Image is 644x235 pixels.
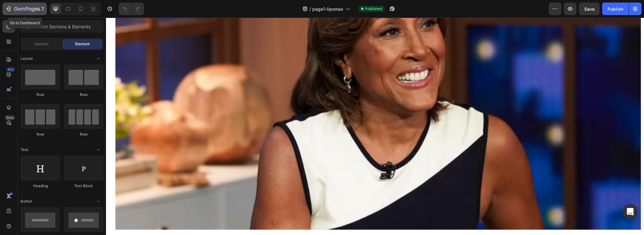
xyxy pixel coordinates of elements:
[20,56,33,61] span: Layout
[64,131,103,137] div: Row
[365,6,382,12] span: Published
[3,3,47,15] button: 7
[20,131,60,137] div: Row
[584,6,595,12] span: Save
[602,3,629,15] button: Publish
[75,41,90,47] span: Element
[93,53,103,64] span: Toggle open
[5,115,15,120] div: Beta
[579,3,600,15] button: Save
[20,92,60,98] div: Row
[623,204,638,219] div: Open Intercom Messenger
[20,147,28,153] span: Text
[119,3,144,15] div: Undo/Redo
[93,145,103,155] span: Toggle open
[35,41,48,47] span: Section
[312,6,343,12] span: page1-lipomax
[20,183,60,189] div: Heading
[20,199,32,204] span: Button
[6,67,15,72] div: 450
[106,18,644,235] iframe: Design area
[64,183,103,189] div: Text Block
[93,196,103,206] span: Toggle open
[309,6,311,12] span: /
[41,5,44,13] p: 7
[20,20,103,33] input: Search Sections & Elements
[608,6,623,12] div: Publish
[64,92,103,98] div: Row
